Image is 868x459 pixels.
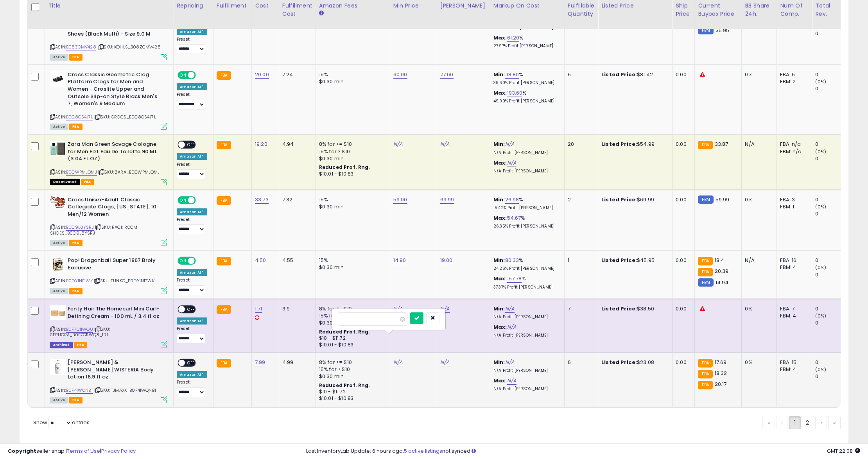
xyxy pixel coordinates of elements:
small: (0%) [815,79,826,85]
b: Listed Price: [601,359,637,366]
div: Repricing [177,2,210,10]
span: 33.87 [715,140,728,148]
b: Min: [493,256,505,264]
a: Privacy Policy [101,447,136,455]
a: B0CWPMJQMJ [66,169,97,176]
div: Amazon AI * [177,208,207,215]
div: ASIN: [50,141,167,184]
a: 80.33 [505,256,519,264]
a: 26.98 [505,196,519,204]
p: N/A Profit [PERSON_NAME] [493,368,558,373]
div: $0.30 min [319,319,384,326]
div: 20 [568,141,592,148]
div: 0% [745,305,771,312]
span: Show: entries [33,419,90,426]
div: Fulfillable Quantity [568,2,595,18]
small: FBA [698,381,712,389]
div: % [493,34,558,49]
div: Markup on Cost [493,2,561,10]
div: % [493,71,558,86]
a: B0F41WQNBT [66,387,93,394]
span: 35.95 [716,27,730,34]
span: | SKU: TJMAXX_B0F41WQNBT [94,387,156,393]
img: 31qrvLza6wL._SL40_.jpg [50,141,66,156]
div: 8% for <= $10 [319,141,384,148]
div: $10 - $11.72 [319,389,384,395]
a: N/A [440,359,450,366]
small: FBA [698,257,712,265]
span: | SKU: ZARA_B0CWPMJQMJ [98,169,160,175]
span: » [833,419,836,427]
p: 39.60% Profit [PERSON_NAME] [493,80,558,86]
b: Max: [493,159,507,167]
div: 7.24 [282,71,310,78]
div: Total Rev. [815,2,844,18]
p: N/A Profit [PERSON_NAME] [493,333,558,338]
div: FBM: n/a [780,148,806,155]
img: 313Jg9UKDoL._SL40_.jpg [50,359,66,375]
div: FBM: 4 [780,264,806,271]
div: BB Share 24h. [745,2,773,18]
a: 157.78 [507,275,522,283]
div: ASIN: [50,71,167,129]
div: 7 [568,305,592,312]
p: N/A Profit [PERSON_NAME] [493,314,558,320]
span: FBA [69,288,82,294]
span: | SKU: KOHLS_B08ZCMV428 [97,44,161,50]
div: 15% for > $10 [319,312,384,319]
a: 118.80 [505,71,519,79]
div: Min Price [393,2,434,10]
div: 0 [815,141,847,148]
div: Amazon AI * [177,317,207,325]
div: 4.94 [282,141,310,148]
span: All listings currently available for purchase on Amazon [50,240,68,246]
b: Zara Man Green Savage Cologne for Men EDT Eau De Toilette 90 ML (3.04 FL OZ) [68,141,163,165]
a: 1.71 [255,305,262,313]
small: FBM [698,278,713,287]
div: 0.00 [676,196,689,203]
a: N/A [393,140,403,148]
span: All listings that are unavailable for purchase on Amazon for any reason other than out-of-stock [50,179,80,185]
a: 77.60 [440,71,454,79]
div: $10 - $11.72 [319,335,384,342]
div: 0 [815,359,847,366]
div: N/A [745,141,771,148]
div: FBM: 4 [780,366,806,373]
small: FBM [698,195,713,204]
small: FBA [217,359,231,368]
p: 26.35% Profit [PERSON_NAME] [493,224,558,229]
div: 0.00 [676,141,689,148]
span: OFF [185,360,197,366]
span: | SKU: RACK ROOM SHOES_B0C9L8YSRJ [50,224,138,236]
div: $45.95 [601,257,666,264]
b: Listed Price: [601,71,637,78]
a: N/A [505,140,515,148]
b: Crocs Unisex-Adult Classic Collegiate Clogs, [US_STATE], 10 Men/12 Women [68,196,163,220]
div: Preset: [177,380,207,397]
div: 0% [745,71,771,78]
span: 14.94 [716,279,729,286]
div: Ship Price [676,2,691,18]
a: 19.20 [255,140,267,148]
b: Max: [493,323,507,331]
div: seller snap | | [8,448,136,455]
a: 5 active listings [404,447,442,455]
small: FBA [217,305,231,314]
div: FBA: n/a [780,141,806,148]
span: All listings currently available for purchase on Amazon [50,397,68,403]
div: Preset: [177,92,207,109]
div: $54.99 [601,141,666,148]
span: Listings that have been deleted from Seller Central [50,342,73,348]
span: 18.32 [715,369,727,377]
b: Max: [493,34,507,41]
p: 37.37% Profit [PERSON_NAME] [493,285,558,290]
small: (0%) [815,149,826,155]
b: Listed Price: [601,305,637,312]
a: N/A [507,323,516,331]
div: 8% for <= $10 [319,305,384,312]
span: OFF [185,306,197,313]
small: (0%) [815,23,826,30]
div: 15% [319,257,384,264]
div: 0 [815,271,847,278]
div: FBA: 16 [780,257,806,264]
